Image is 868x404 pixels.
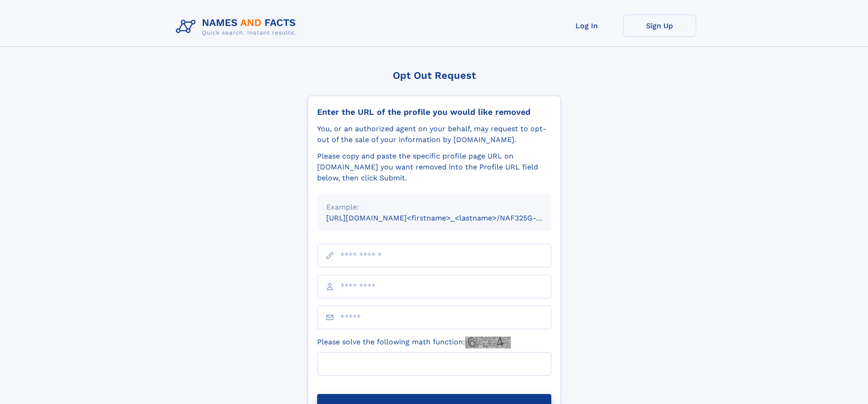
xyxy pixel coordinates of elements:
[326,214,569,222] small: [URL][DOMAIN_NAME]<firstname>_<lastname>/NAF325G-xxxxxxxx
[172,15,303,39] img: Logo Names and Facts
[317,151,551,184] div: Please copy and paste the specific profile page URL on [DOMAIN_NAME] you want removed into the Pr...
[623,15,696,37] a: Sign Up
[308,70,561,81] div: Opt Out Request
[550,15,623,37] a: Log In
[317,107,551,117] div: Enter the URL of the profile you would like removed
[326,202,542,213] div: Example:
[317,337,511,348] label: Please solve the following math function:
[317,123,551,145] div: You, or an authorized agent on your behalf, may request to opt-out of the sale of your informatio...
